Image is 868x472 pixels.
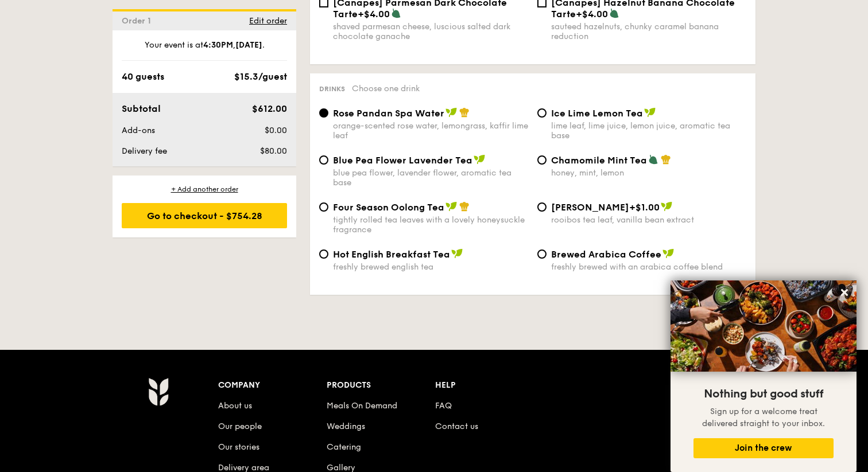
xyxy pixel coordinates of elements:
input: Brewed Arabica Coffeefreshly brewed with an arabica coffee blend [537,249,547,259]
strong: [DATE] [235,40,262,50]
input: Ice Lime Lemon Tealime leaf, lime juice, lemon juice, aromatic tea base [537,108,547,118]
div: sauteed hazelnuts, chunky caramel banana reduction [551,22,746,41]
span: Add-ons [122,126,155,135]
div: Help [435,377,544,393]
a: FAQ [435,401,452,411]
span: Hot English Breakfast Tea [333,249,450,260]
span: Choose one drink [352,84,420,93]
span: $0.00 [265,126,287,135]
span: Rose Pandan Spa Water [333,108,444,119]
div: tightly rolled tea leaves with a lovely honeysuckle fragrance [333,215,528,235]
input: Hot English Breakfast Teafreshly brewed english tea [319,249,328,259]
img: icon-vegetarian.fe4039eb.svg [391,8,401,18]
span: $80.00 [260,146,287,156]
div: lime leaf, lime juice, lemon juice, aromatic tea base [551,121,746,141]
div: freshly brewed with an arabica coffee blend [551,262,746,272]
img: icon-vegan.f8ff3823.svg [445,201,457,212]
div: 40 guests [122,70,164,84]
div: orange-scented rose water, lemongrass, kaffir lime leaf [333,121,528,141]
div: Your event is at , . [122,40,287,61]
input: Chamomile Mint Teahoney, mint, lemon [537,155,547,165]
input: [PERSON_NAME]+$1.00rooibos tea leaf, vanilla bean extract [537,202,547,212]
div: Go to checkout - $754.28 [122,203,287,228]
span: [PERSON_NAME] [551,202,629,213]
span: Delivery fee [122,146,167,156]
span: Blue Pea Flower Lavender Tea [333,155,472,166]
img: icon-chef-hat.a58ddaea.svg [661,154,671,165]
span: +$4.00 [576,9,608,19]
div: rooibos tea leaf, vanilla bean extract [551,215,746,225]
div: Company [218,377,327,393]
a: About us [218,401,252,411]
div: blue pea flower, lavender flower, aromatic tea base [333,168,528,188]
img: icon-vegan.f8ff3823.svg [644,107,656,118]
a: Our stories [218,442,259,452]
img: icon-chef-hat.a58ddaea.svg [459,107,470,118]
span: Subtotal [122,103,161,114]
img: icon-vegetarian.fe4039eb.svg [648,154,658,165]
span: $612.00 [252,103,287,114]
span: Four Season Oolong Tea [333,202,444,213]
div: Products [327,377,435,393]
span: +$1.00 [629,202,660,213]
span: Ice Lime Lemon Tea [551,108,643,119]
button: Join the crew [693,438,834,458]
span: Order 1 [122,16,156,26]
a: Weddings [327,422,365,431]
img: icon-chef-hat.a58ddaea.svg [459,201,470,212]
img: AYc88T3wAAAABJRU5ErkJggg== [148,377,168,406]
img: icon-vegan.f8ff3823.svg [474,154,485,165]
a: Catering [327,442,361,452]
img: icon-vegan.f8ff3823.svg [662,248,674,259]
input: Blue Pea Flower Lavender Teablue pea flower, lavender flower, aromatic tea base [319,155,328,165]
div: freshly brewed english tea [333,262,528,272]
a: Meals On Demand [327,401,397,411]
span: Brewed Arabica Coffee [551,249,661,260]
img: icon-vegan.f8ff3823.svg [445,107,457,118]
div: honey, mint, lemon [551,168,746,178]
a: Our people [218,422,262,431]
input: Four Season Oolong Teatightly rolled tea leaves with a lovely honeysuckle fragrance [319,202,328,212]
a: Contact us [435,422,478,431]
img: icon-vegan.f8ff3823.svg [661,201,672,212]
strong: 4:30PM [203,40,233,50]
div: $15.3/guest [234,70,287,84]
img: icon-vegetarian.fe4039eb.svg [609,8,619,18]
button: Close [835,283,854,302]
div: + Add another order [122,185,287,194]
div: shaved parmesan cheese, luscious salted dark chocolate ganache [333,22,528,41]
span: Nothing but good stuff [704,387,823,401]
img: icon-vegan.f8ff3823.svg [451,248,463,259]
img: DSC07876-Edit02-Large.jpeg [671,280,857,372]
span: Edit order [249,16,287,26]
span: +$4.00 [358,9,390,19]
input: Rose Pandan Spa Waterorange-scented rose water, lemongrass, kaffir lime leaf [319,108,328,118]
span: Chamomile Mint Tea [551,155,647,166]
span: Drinks [319,85,345,93]
span: Sign up for a welcome treat delivered straight to your inbox. [702,407,825,428]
